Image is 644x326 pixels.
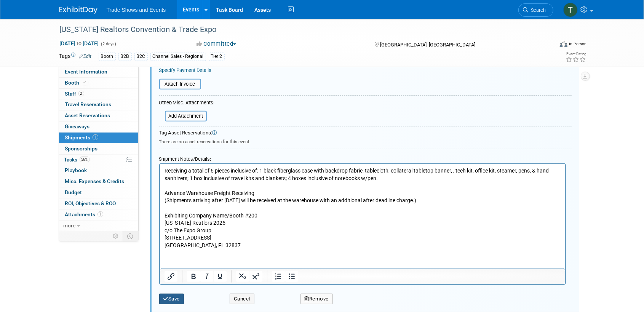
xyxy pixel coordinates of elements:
[59,165,138,176] a: Playbook
[79,54,92,59] a: Edit
[159,99,215,108] div: Other/Misc. Attachments:
[518,3,553,17] a: Search
[59,78,138,88] a: Booth
[59,52,92,61] td: Tags
[65,178,125,184] span: Misc. Expenses & Credits
[59,133,138,143] a: Shipments1
[59,209,138,220] a: Attachments1
[194,40,239,48] button: Committed
[65,211,103,217] span: Attachments
[159,152,566,163] div: Shipment Notes/Details:
[59,99,138,110] a: Travel Reservations
[569,41,586,47] div: In-Person
[64,222,76,229] span: more
[59,155,138,165] a: Tasks56%
[59,6,97,14] img: ExhibitDay
[159,67,212,73] a: Specify Payment Details
[65,167,87,173] span: Playbook
[236,271,249,282] button: Subscript
[80,157,90,162] span: 56%
[529,7,546,13] span: Search
[64,157,90,163] span: Tasks
[160,164,565,268] iframe: Rich Text Area
[65,123,90,129] span: Giveaways
[110,231,123,241] td: Personalize Event Tab Strip
[65,112,110,118] span: Asset Reservations
[65,200,116,206] span: ROI, Objectives & ROO
[59,187,138,198] a: Budget
[159,129,572,137] div: Tag Asset Reservations:
[123,231,138,241] td: Toggle Event Tabs
[59,144,138,154] a: Sponsorships
[59,40,99,47] span: [DATE] [DATE]
[65,145,98,152] span: Sponsorships
[187,271,200,282] button: Bold
[272,271,285,282] button: Numbered list
[59,67,138,77] a: Event Information
[563,3,578,17] img: Tiff Wagner
[65,189,82,195] span: Budget
[134,53,148,61] div: B2C
[59,89,138,99] a: Staff2
[566,52,586,56] div: Event Rating
[214,271,227,282] button: Underline
[76,40,83,46] span: to
[380,42,475,48] span: [GEOGRAPHIC_DATA], [GEOGRAPHIC_DATA]
[59,221,138,231] a: more
[285,271,298,282] button: Bullet list
[230,294,254,304] button: Cancel
[165,271,177,282] button: Insert/edit link
[508,40,587,51] div: Event Format
[65,101,112,107] span: Travel Reservations
[101,42,117,46] span: (2 days)
[300,294,333,304] button: Remove
[560,41,567,47] img: Format-Inperson.png
[150,53,206,61] div: Channel Sales - Regional
[99,53,116,61] div: Booth
[159,294,184,304] button: Save
[59,110,138,121] a: Asset Reservations
[93,134,98,140] span: 1
[65,69,108,75] span: Event Information
[83,80,87,85] i: Booth reservation complete
[57,23,542,37] div: [US_STATE] Realtors Convention & Trade Expo
[97,211,103,217] span: 1
[249,271,262,282] button: Superscript
[65,134,98,141] span: Shipments
[159,137,572,145] div: There are no asset reservations for this event.
[59,176,138,187] a: Misc. Expenses & Credits
[200,271,213,282] button: Italic
[59,198,138,209] a: ROI, Objectives & ROO
[65,91,84,97] span: Staff
[59,121,138,132] a: Giveaways
[118,53,132,61] div: B2B
[65,80,88,86] span: Booth
[107,7,166,13] span: Trade Shows and Events
[209,53,225,61] div: Tier 2
[78,91,84,96] span: 2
